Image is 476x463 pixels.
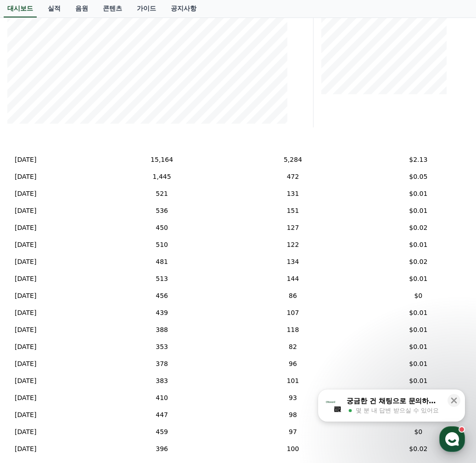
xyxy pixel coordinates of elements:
[218,168,368,185] td: 472
[368,236,469,253] td: $0.01
[29,305,34,313] span: 홈
[368,185,469,202] td: $0.01
[106,185,218,202] td: 521
[106,440,218,457] td: 396
[368,270,469,287] td: $0.01
[218,185,368,202] td: 131
[218,355,368,372] td: 96
[106,236,218,253] td: 510
[368,355,469,372] td: $0.01
[106,270,218,287] td: 513
[15,240,36,250] p: [DATE]
[368,202,469,219] td: $0.01
[218,338,368,355] td: 82
[106,287,218,304] td: 456
[15,274,36,284] p: [DATE]
[84,306,95,313] span: 대화
[15,376,36,386] p: [DATE]
[106,406,218,423] td: 447
[142,305,153,313] span: 설정
[368,168,469,185] td: $0.05
[15,155,36,165] p: [DATE]
[106,219,218,236] td: 450
[106,423,218,440] td: 459
[368,321,469,338] td: $0.01
[368,372,469,389] td: $0.01
[3,292,61,314] a: 홈
[218,219,368,236] td: 127
[15,257,36,267] p: [DATE]
[368,219,469,236] td: $0.02
[218,423,368,440] td: 97
[15,308,36,318] p: [DATE]
[15,359,36,369] p: [DATE]
[15,427,36,437] p: [DATE]
[368,440,469,457] td: $0.02
[218,389,368,406] td: 93
[218,440,368,457] td: 100
[218,372,368,389] td: 101
[368,304,469,321] td: $0.01
[106,338,218,355] td: 353
[218,202,368,219] td: 151
[368,253,469,270] td: $0.02
[368,151,469,168] td: $2.13
[218,304,368,321] td: 107
[15,325,36,335] p: [DATE]
[106,304,218,321] td: 439
[106,151,218,168] td: 15,164
[15,393,36,403] p: [DATE]
[218,236,368,253] td: 122
[106,355,218,372] td: 378
[106,202,218,219] td: 536
[61,292,118,314] a: 대화
[218,151,368,168] td: 5,284
[368,338,469,355] td: $0.01
[368,287,469,304] td: $0
[218,253,368,270] td: 134
[118,292,176,314] a: 설정
[106,168,218,185] td: 1,445
[15,223,36,233] p: [DATE]
[106,321,218,338] td: 388
[15,410,36,420] p: [DATE]
[218,287,368,304] td: 86
[106,389,218,406] td: 410
[218,406,368,423] td: 98
[15,172,36,182] p: [DATE]
[15,189,36,199] p: [DATE]
[15,444,36,454] p: [DATE]
[15,206,36,216] p: [DATE]
[368,423,469,440] td: $0
[15,291,36,301] p: [DATE]
[106,253,218,270] td: 481
[15,342,36,352] p: [DATE]
[106,372,218,389] td: 383
[218,270,368,287] td: 144
[218,321,368,338] td: 118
